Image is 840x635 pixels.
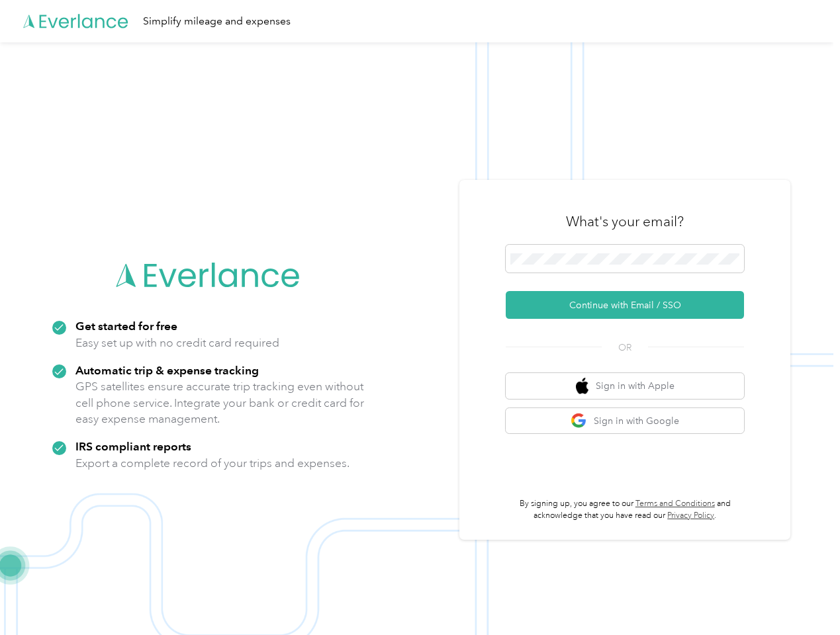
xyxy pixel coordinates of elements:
strong: Automatic trip & expense tracking [75,363,259,377]
a: Terms and Conditions [635,499,715,509]
span: OR [602,341,648,355]
button: apple logoSign in with Apple [506,373,744,399]
strong: IRS compliant reports [75,439,191,453]
h3: What's your email? [566,212,684,231]
p: Export a complete record of your trips and expenses. [75,455,350,472]
p: GPS satellites ensure accurate trip tracking even without cell phone service. Integrate your bank... [75,378,365,427]
div: Simplify mileage and expenses [143,13,291,30]
strong: Get started for free [75,319,177,333]
button: Continue with Email / SSO [506,291,744,319]
p: By signing up, you agree to our and acknowledge that you have read our . [506,498,744,521]
img: google logo [571,413,587,429]
button: google logoSign in with Google [506,408,744,434]
a: Privacy Policy [667,511,714,521]
img: apple logo [576,378,589,394]
p: Easy set up with no credit card required [75,335,279,351]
